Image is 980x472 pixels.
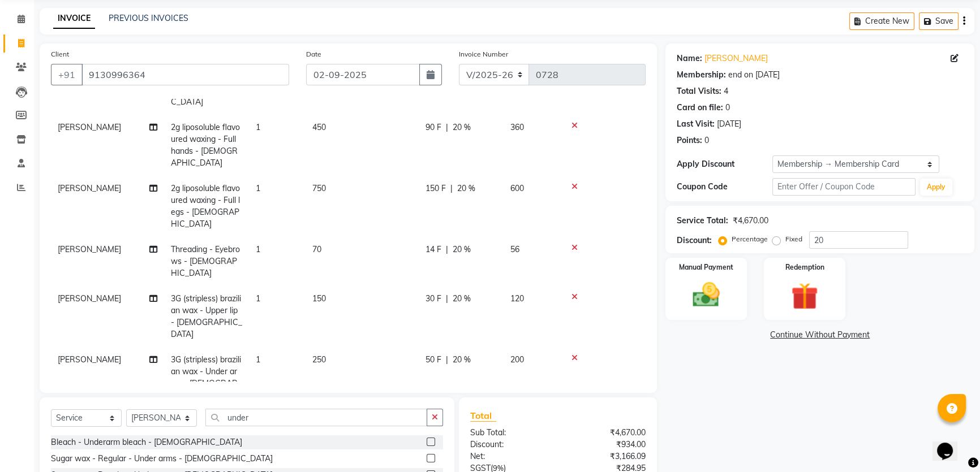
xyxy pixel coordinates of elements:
[453,122,471,133] span: 20 %
[462,439,558,451] div: Discount:
[58,293,121,304] span: [PERSON_NAME]
[446,122,448,133] span: |
[58,354,121,365] span: [PERSON_NAME]
[453,244,471,256] span: 20 %
[558,427,654,439] div: ₹4,670.00
[312,354,326,365] span: 250
[849,12,914,30] button: Create New
[171,354,241,400] span: 3G (stripless) brazilian wax - Under arms - [DEMOGRAPHIC_DATA]
[717,118,741,130] div: [DATE]
[677,53,702,64] div: Name:
[109,13,188,23] a: PREVIOUS INVOICES
[510,122,524,132] span: 360
[425,183,446,194] span: 150 F
[932,427,969,461] iframe: chat widget
[677,235,712,246] div: Discount:
[171,122,240,168] span: 2g liposoluble flavoured waxing - Full hands - [DEMOGRAPHIC_DATA]
[783,279,827,313] img: _gift.svg
[256,293,260,304] span: 1
[728,69,780,81] div: end on [DATE]
[51,49,69,59] label: Client
[704,135,709,146] div: 0
[51,436,242,448] div: Bleach - Underarm bleach - [DEMOGRAPHIC_DATA]
[51,64,83,85] button: +91
[446,244,448,256] span: |
[58,183,121,193] span: [PERSON_NAME]
[312,293,326,304] span: 150
[256,244,260,254] span: 1
[733,215,768,227] div: ₹4,670.00
[668,329,972,341] a: Continue Without Payment
[171,244,240,278] span: Threading - Eyebrows - [DEMOGRAPHIC_DATA]
[785,234,802,244] label: Fixed
[58,122,121,132] span: [PERSON_NAME]
[81,64,289,85] input: Search by Name/Mobile/Email/Code
[677,69,726,81] div: Membership:
[457,183,475,194] span: 20 %
[256,354,260,365] span: 1
[312,183,326,193] span: 750
[677,158,772,170] div: Apply Discount
[684,279,728,310] img: _cash.svg
[724,85,728,97] div: 4
[425,122,441,133] span: 90 F
[312,122,326,132] span: 450
[51,453,273,465] div: Sugar wax - Regular - Under arms - [DEMOGRAPHIC_DATA]
[677,215,728,227] div: Service Total:
[425,354,441,366] span: 50 F
[510,293,524,304] span: 120
[558,451,654,462] div: ₹3,166.09
[677,102,723,114] div: Card on file:
[256,183,260,193] span: 1
[772,178,915,196] input: Enter Offer / Coupon Code
[677,118,715,130] div: Last Visit:
[725,102,730,114] div: 0
[446,354,448,366] span: |
[459,49,508,59] label: Invoice Number
[677,181,772,193] div: Coupon Code
[205,409,427,426] input: Search or Scan
[425,244,441,256] span: 14 F
[677,135,702,146] div: Points:
[920,179,952,196] button: Apply
[453,354,471,366] span: 20 %
[446,293,448,305] span: |
[679,262,733,272] label: Manual Payment
[732,234,768,244] label: Percentage
[677,85,721,97] div: Total Visits:
[510,244,519,254] span: 56
[462,451,558,462] div: Net:
[510,183,524,193] span: 600
[785,262,824,272] label: Redemption
[919,12,958,30] button: Save
[453,293,471,305] span: 20 %
[470,410,496,422] span: Total
[171,183,240,229] span: 2g liposoluble flavoured waxing - Full legs - [DEMOGRAPHIC_DATA]
[425,293,441,305] span: 30 F
[312,244,321,254] span: 70
[171,293,242,339] span: 3G (stripless) brazilian wax - Upper lip - [DEMOGRAPHIC_DATA]
[704,53,768,64] a: [PERSON_NAME]
[450,183,453,194] span: |
[53,8,95,29] a: INVOICE
[306,49,321,59] label: Date
[510,354,524,365] span: 200
[558,439,654,451] div: ₹934.00
[256,122,260,132] span: 1
[58,244,121,254] span: [PERSON_NAME]
[462,427,558,439] div: Sub Total:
